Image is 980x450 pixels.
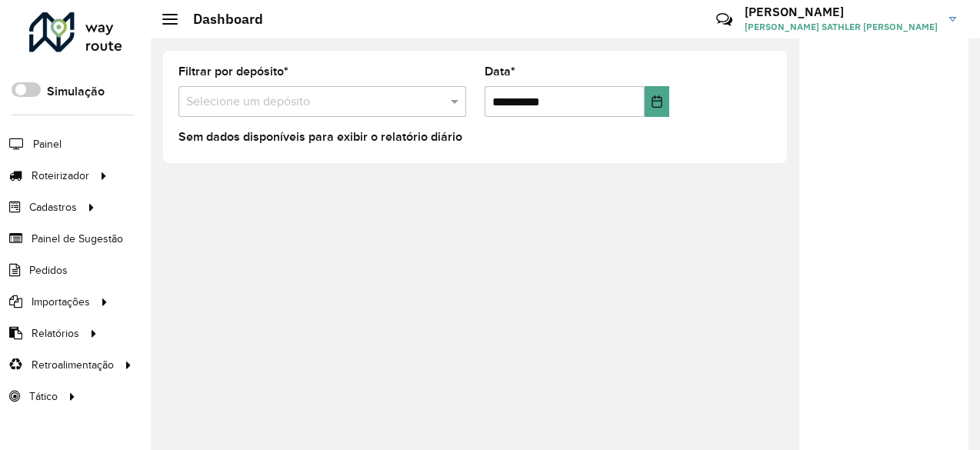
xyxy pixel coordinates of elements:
label: Sem dados disponíveis para exibir o relatório diário [178,128,462,146]
span: Relatórios [32,325,79,342]
button: Choose Date [645,86,669,117]
span: Cadastros [29,199,77,215]
label: Data [485,62,515,81]
span: [PERSON_NAME] SATHLER [PERSON_NAME] [745,20,938,34]
h2: Dashboard [178,11,263,28]
span: Pedidos [29,262,68,278]
label: Filtrar por depósito [178,62,288,81]
h3: [PERSON_NAME] [745,5,938,19]
span: Importações [32,294,90,310]
span: Painel [33,136,62,152]
label: Simulação [47,82,105,101]
span: Painel de Sugestão [32,231,123,247]
span: Retroalimentação [32,357,114,373]
span: Tático [29,388,58,405]
a: Contato Rápido [708,3,741,36]
span: Roteirizador [32,168,89,184]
